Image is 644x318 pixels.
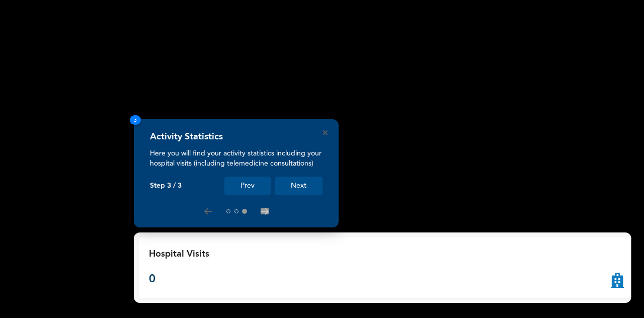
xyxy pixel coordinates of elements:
h4: Activity Statistics [150,131,223,142]
p: Here you will find your activity statistics including your hospital visits (including telemedicin... [150,148,323,169]
span: 3 [130,115,141,125]
p: Hospital Visits [149,248,209,261]
p: Step 3 / 3 [150,182,182,190]
button: Next [275,177,323,195]
button: Close [323,130,328,135]
p: 0 [149,271,209,288]
button: Prev [224,177,271,195]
